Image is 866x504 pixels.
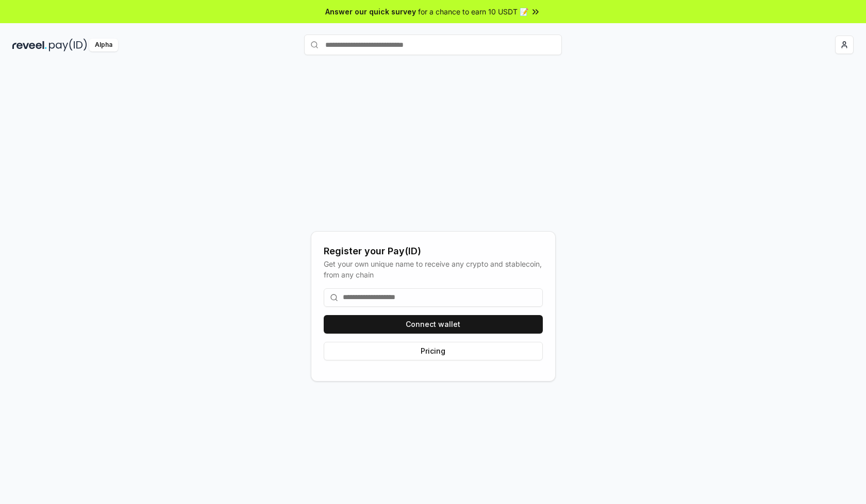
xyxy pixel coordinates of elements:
[418,6,528,17] span: for a chance to earn 10 USDT 📝
[325,6,416,17] span: Answer our quick survey
[324,342,543,360] button: Pricing
[324,244,543,258] div: Register your Pay(ID)
[49,39,87,51] img: pay_id
[89,39,118,51] div: Alpha
[12,39,47,51] img: reveel_dark
[324,258,543,280] div: Get your own unique name to receive any crypto and stablecoin, from any chain
[324,315,543,334] button: Connect wallet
